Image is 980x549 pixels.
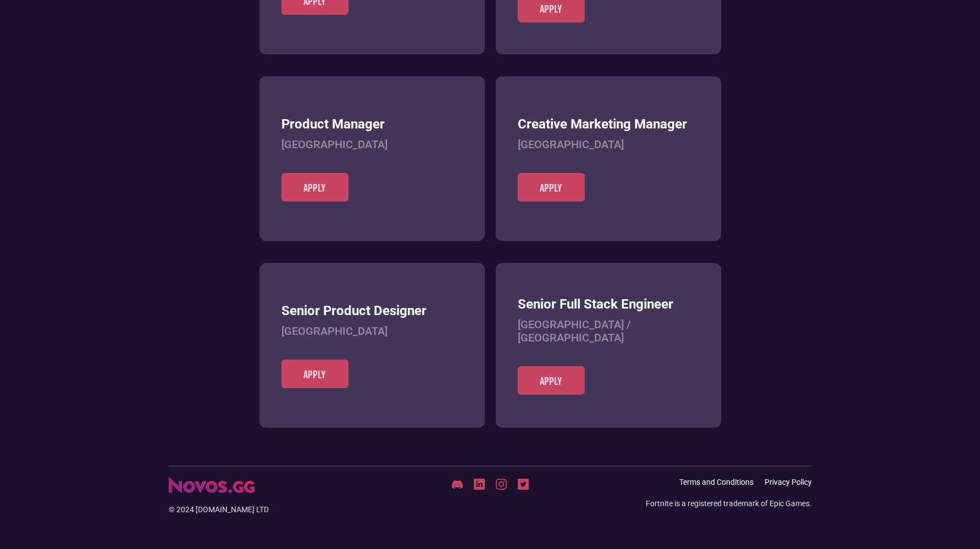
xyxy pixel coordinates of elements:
[281,324,463,338] h4: [GEOGRAPHIC_DATA]
[281,116,463,173] a: Product Manager[GEOGRAPHIC_DATA]
[281,360,348,388] a: Apply
[281,173,348,201] a: Apply
[679,478,754,487] a: Terms and Conditions
[281,303,463,319] h3: Senior Product Designer
[518,296,699,366] a: Senior Full Stack Engineer[GEOGRAPHIC_DATA] / [GEOGRAPHIC_DATA]
[646,498,812,509] div: Fortnite is a registered trademark of Epic Games.
[281,116,463,132] h3: Product Manager
[518,296,699,312] h3: Senior Full Stack Engineer
[518,138,699,151] h4: [GEOGRAPHIC_DATA]
[169,504,383,515] div: © 2024 [DOMAIN_NAME] LTD
[281,303,463,360] a: Senior Product Designer[GEOGRAPHIC_DATA]
[518,116,699,132] h3: Creative Marketing Manager
[518,116,699,173] a: Creative Marketing Manager[GEOGRAPHIC_DATA]
[281,138,463,151] h4: [GEOGRAPHIC_DATA]
[518,318,699,344] h4: [GEOGRAPHIC_DATA] / [GEOGRAPHIC_DATA]
[518,173,585,201] a: Apply
[518,366,585,395] a: Apply
[765,478,812,487] a: Privacy Policy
